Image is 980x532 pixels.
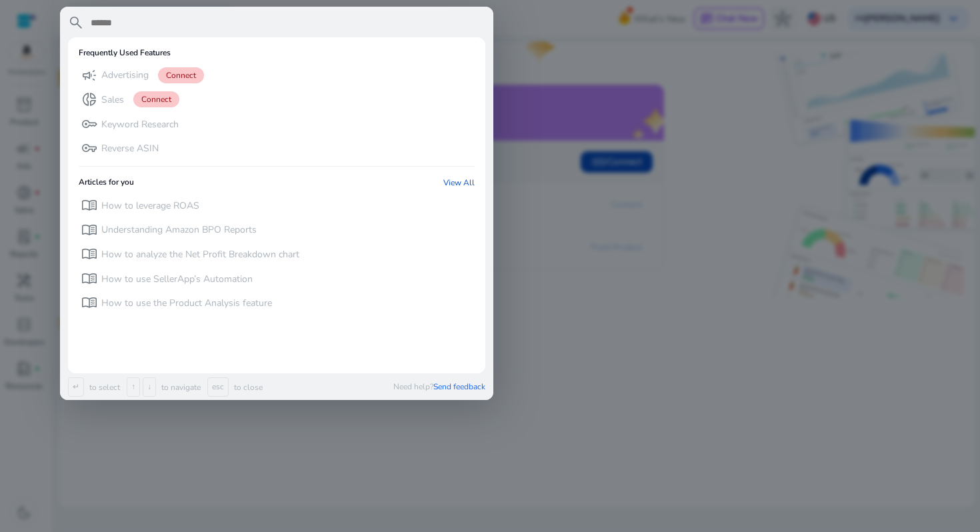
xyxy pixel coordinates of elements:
h6: Articles for you [79,177,134,188]
span: ↑ [127,377,140,397]
span: Connect [133,91,179,107]
p: to select [87,382,120,393]
span: Send feedback [433,381,485,392]
span: menu_book [81,246,97,262]
span: menu_book [81,222,97,238]
span: menu_book [81,295,97,311]
p: Advertising [101,69,149,82]
p: Need help? [393,381,485,392]
span: key [81,116,97,132]
p: Understanding Amazon BPO Reports [101,223,257,237]
span: search [68,15,84,31]
p: How to leverage ROAS [101,199,199,213]
p: to navigate [159,382,201,393]
span: vpn_key [81,140,97,156]
h6: Frequently Used Features [79,48,171,57]
p: Reverse ASIN [101,142,159,155]
p: Sales [101,93,124,107]
span: campaign [81,67,97,83]
p: to close [231,382,263,393]
p: How to use SellerApp’s Automation [101,273,253,286]
a: View All [443,177,475,188]
span: menu_book [81,197,97,213]
p: Keyword Research [101,118,179,131]
span: menu_book [81,271,97,287]
p: How to use the Product Analysis feature [101,297,272,310]
span: donut_small [81,91,97,107]
span: Connect [158,67,204,83]
span: ↵ [68,377,84,397]
span: ↓ [143,377,156,397]
span: esc [207,377,229,397]
p: How to analyze the Net Profit Breakdown chart [101,248,299,261]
